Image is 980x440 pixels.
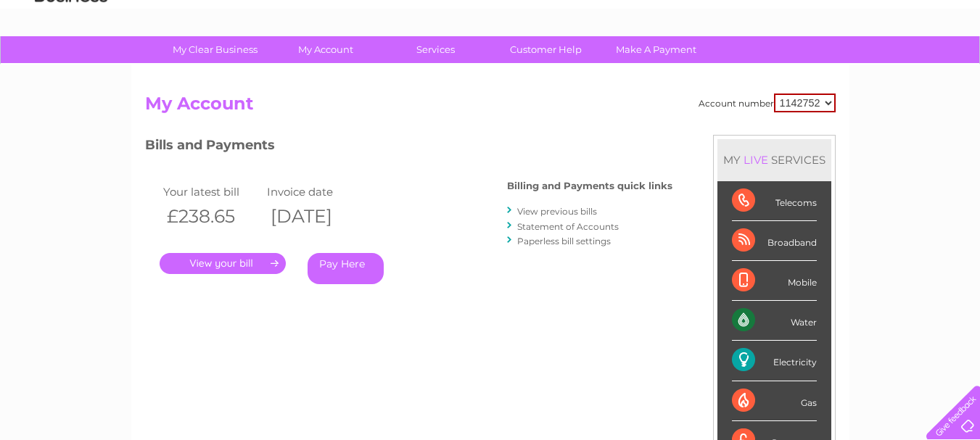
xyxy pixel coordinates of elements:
[732,221,817,261] div: Broadband
[160,182,264,202] td: Your latest bill
[507,180,672,191] h4: Billing and Payments quick links
[732,181,817,221] div: Telecoms
[707,7,807,25] a: 0333 014 3131
[148,8,833,70] div: Clear Business is a trading name of Verastar Limited (registered in [GEOGRAPHIC_DATA] No. 3667643...
[725,62,752,72] a: Water
[517,236,611,246] a: Paperless bill settings
[265,36,385,63] a: My Account
[486,36,606,63] a: Customer Help
[741,153,771,167] div: LIVE
[802,62,845,72] a: Telecoms
[717,139,831,180] div: MY SERVICES
[732,301,817,341] div: Water
[34,38,108,82] img: logo.png
[761,62,793,72] a: Energy
[732,381,817,421] div: Gas
[517,221,619,232] a: Statement of Accounts
[263,182,368,202] td: Invoice date
[308,253,384,284] a: Pay Here
[596,36,716,63] a: Make A Payment
[932,62,966,72] a: Log out
[517,206,597,217] a: View previous bills
[732,261,817,301] div: Mobile
[155,36,275,63] a: My Clear Business
[145,94,836,121] h2: My Account
[854,62,875,72] a: Blog
[160,202,264,231] th: £238.65
[376,36,495,63] a: Services
[263,202,368,231] th: [DATE]
[145,135,672,160] h3: Bills and Payments
[732,341,817,381] div: Electricity
[160,253,286,274] a: .
[699,94,836,112] div: Account number
[884,62,919,72] a: Contact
